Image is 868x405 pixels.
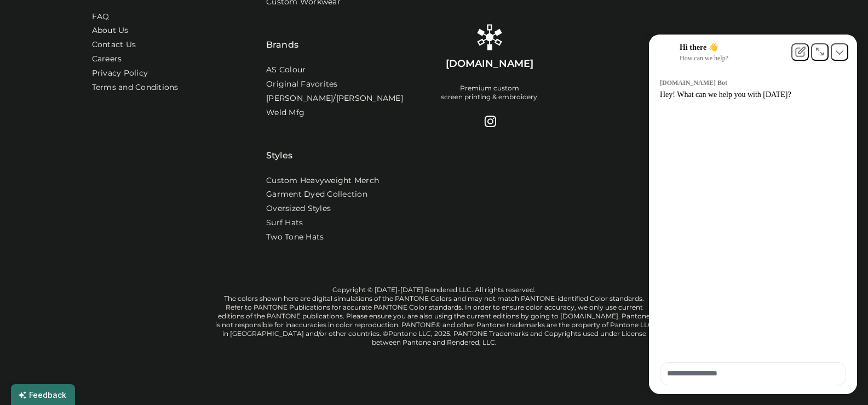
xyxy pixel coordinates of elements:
[215,286,653,347] div: Copyright © [DATE]-[DATE] Rendered LLC. All rights reserved. The colors shown here are digital si...
[266,107,304,118] a: Weld Mfg
[92,82,179,93] div: Terms and Conditions
[266,65,306,76] a: AS Colour
[92,68,148,79] a: Privacy Policy
[266,79,338,90] a: Original Favorites
[446,57,533,71] div: [DOMAIN_NAME]
[266,175,379,186] a: Custom Heavyweight Merch
[266,203,331,214] a: Oversized Styles
[92,39,136,50] a: Contact Us
[266,189,367,200] a: Garment Dyed Collection
[266,232,324,243] a: Two Tone Hats
[92,54,122,65] a: Careers
[476,24,503,50] img: Rendered Logo - Screens
[92,25,129,36] a: About Us
[636,32,868,405] iframe: Front Chat
[266,122,292,162] div: Styles
[266,11,298,52] div: Brands
[92,12,110,22] a: FAQ
[266,218,303,229] a: Surf Hats
[266,93,403,104] a: [PERSON_NAME]/[PERSON_NAME]
[441,84,539,101] div: Premium custom screen printing & embroidery.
